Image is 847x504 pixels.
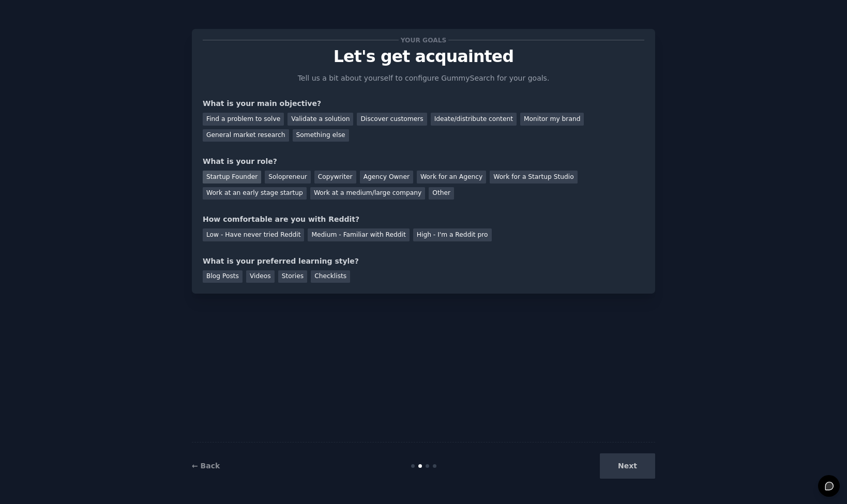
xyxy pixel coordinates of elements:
p: Tell us a bit about yourself to configure GummySearch for your goals. [293,73,554,84]
span: Your goals [399,35,448,45]
div: Validate a solution [288,113,353,126]
div: Find a problem to solve [203,113,284,126]
a: ← Back [192,462,220,470]
div: Medium - Familiar with Reddit [308,228,409,241]
div: Startup Founder [203,171,261,184]
div: Something else [293,129,349,142]
div: Other [429,187,454,200]
div: What is your main objective? [203,98,644,109]
div: Low - Have never tried Reddit [203,228,304,241]
div: General market research [203,129,289,142]
div: Work for a Startup Studio [490,171,577,184]
div: Work at an early stage startup [203,187,307,200]
div: Solopreneur [265,171,310,184]
div: Copywriter [314,171,356,184]
p: Let's get acquainted [203,48,644,66]
div: High - I'm a Reddit pro [413,228,492,241]
div: Agency Owner [360,171,413,184]
div: Monitor my brand [520,113,584,126]
div: What is your preferred learning style? [203,256,644,267]
div: How comfortable are you with Reddit? [203,214,644,225]
div: Ideate/distribute content [431,113,517,126]
div: Stories [278,270,307,283]
div: Work at a medium/large company [310,187,425,200]
div: What is your role? [203,156,644,167]
div: Work for an Agency [417,171,486,184]
div: Blog Posts [203,270,243,283]
div: Checklists [311,270,350,283]
div: Discover customers [357,113,427,126]
div: Videos [246,270,275,283]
